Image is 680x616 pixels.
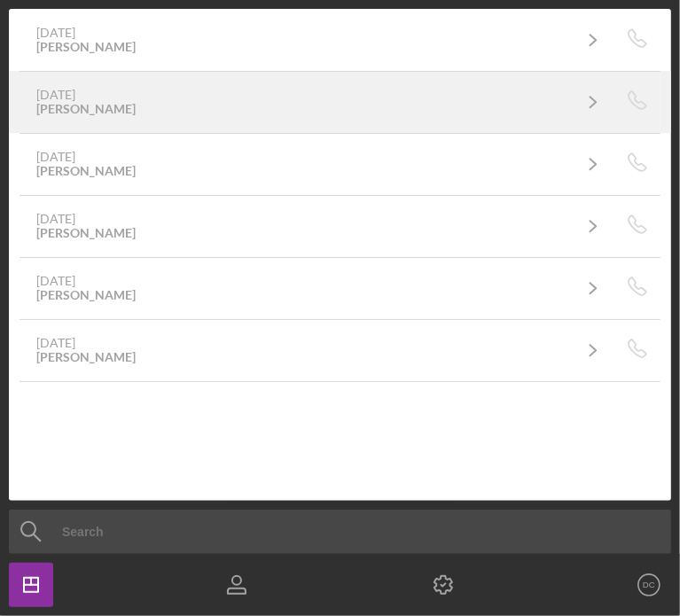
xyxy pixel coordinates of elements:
[36,102,136,116] div: [PERSON_NAME]
[36,26,75,40] time: 2025-08-01 21:16
[36,40,136,54] div: [PERSON_NAME]
[643,581,655,590] text: DC
[36,336,75,350] time: 2025-02-04 16:07
[36,288,136,302] div: [PERSON_NAME]
[20,142,615,186] a: [DATE][PERSON_NAME]
[36,226,136,240] div: [PERSON_NAME]
[627,563,671,607] button: DC
[36,88,75,102] time: 2025-07-28 19:42
[20,18,615,62] a: [DATE][PERSON_NAME]
[20,328,615,372] a: [DATE][PERSON_NAME]
[20,80,615,124] a: [DATE][PERSON_NAME]
[36,350,136,364] div: [PERSON_NAME]
[20,204,615,248] a: [DATE][PERSON_NAME]
[20,266,615,310] a: [DATE][PERSON_NAME]
[36,274,75,288] time: 2025-07-08 21:46
[36,212,75,226] time: 2025-07-14 14:57
[36,164,136,178] div: [PERSON_NAME]
[36,150,75,164] time: 2025-07-16 14:18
